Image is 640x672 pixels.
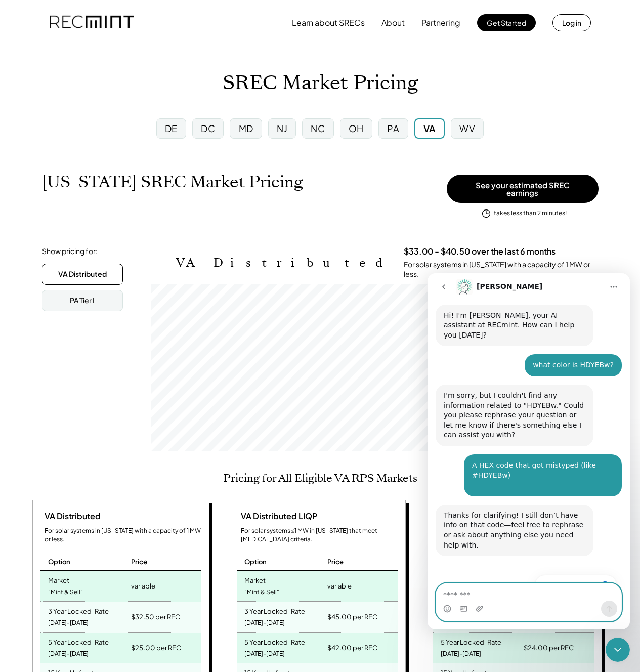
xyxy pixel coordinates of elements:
[244,604,305,616] div: 3 Year Locked-Rate
[244,616,285,630] div: [DATE]-[DATE]
[327,579,352,593] div: variable
[244,585,279,599] div: "Mint & Sell"
[45,527,201,544] div: For solar systems in [US_STATE] with a capacity of 1 MW or less.
[447,175,599,203] button: See your estimated SREC earnings
[70,296,95,306] div: PA Tier I
[50,6,134,40] img: recmint-logotype%403x.png
[176,256,389,270] h2: VA Distributed
[48,557,70,566] div: Option
[477,14,536,31] button: Get Started
[237,511,317,522] div: VA Distributed LIQP
[606,638,630,662] iframe: Intercom live chat
[223,71,418,95] h1: SREC Market Pricing
[48,573,69,585] div: Market
[441,647,481,661] div: [DATE]-[DATE]
[244,635,305,647] div: 5 Year Locked-Rate
[423,122,436,135] div: VA
[131,579,155,593] div: variable
[48,635,109,647] div: 5 Year Locked-Rate
[241,527,398,544] div: For solar systems ≤1 MW in [US_STATE] that meet [MEDICAL_DATA] criteria.
[48,585,83,599] div: "Mint & Sell"
[131,641,181,655] div: $25.00 per REC
[131,610,180,624] div: $32.50 per REC
[201,122,215,135] div: DC
[48,616,89,630] div: [DATE]-[DATE]
[459,122,475,135] div: WV
[387,122,399,135] div: PA
[404,246,556,257] h3: $33.00 - $40.50 over the last 6 months
[131,557,147,566] div: Price
[58,269,107,279] div: VA Distributed
[327,610,377,624] div: $45.00 per REC
[441,635,501,647] div: 5 Year Locked-Rate
[277,122,287,135] div: NJ
[223,472,417,485] h2: Pricing for All Eligible VA RPS Markets
[48,647,89,661] div: [DATE]-[DATE]
[327,641,377,655] div: $42.00 per REC
[244,647,285,661] div: [DATE]-[DATE]
[311,122,325,135] div: NC
[404,260,599,279] div: For solar systems in [US_STATE] with a capacity of 1 MW or less.
[494,209,567,218] div: takes less than 2 minutes!
[42,172,303,192] h1: [US_STATE] SREC Market Pricing
[428,273,630,629] iframe: Intercom live chat
[552,14,591,31] button: Log in
[292,13,365,33] button: Learn about SRECs
[48,604,109,616] div: 3 Year Locked-Rate
[239,122,253,135] div: MD
[421,13,460,33] button: Partnering
[40,511,101,522] div: VA Distributed
[327,557,344,566] div: Price
[42,246,98,257] div: Show pricing for:
[244,557,267,566] div: Option
[524,641,574,655] div: $24.00 per REC
[244,573,266,585] div: Market
[165,122,178,135] div: DE
[381,13,405,33] button: About
[349,122,364,135] div: OH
